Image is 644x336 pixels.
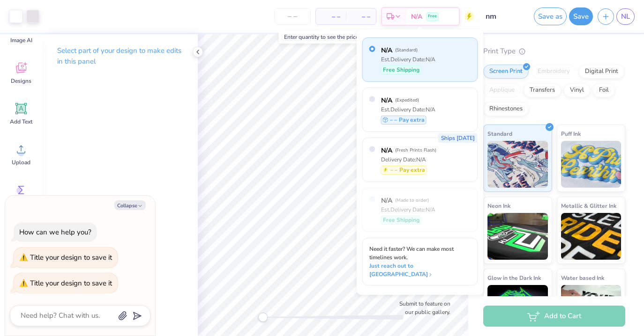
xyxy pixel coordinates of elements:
[487,129,512,139] span: Standard
[487,285,548,332] img: Glow in the Dark Ink
[274,8,311,25] input: – –
[258,313,268,322] div: Accessibility label
[381,116,427,124] div: Pay extra
[524,83,561,97] div: Transfers
[369,245,454,261] span: Need it faster? We can make most timelines work.
[569,7,593,25] button: Save
[561,141,622,188] img: Puff Ink
[57,45,183,67] p: Select part of your design to make edits in this panel
[381,155,436,164] div: Delivery Date: N/A
[19,227,91,237] div: How can we help you?
[395,47,418,53] span: ( Standard )
[561,213,622,260] img: Metallic & Glitter Ink
[479,7,524,26] input: Untitled Design
[390,166,397,174] span: – –
[621,11,630,22] span: NL
[381,196,392,205] span: N/A
[616,8,635,25] a: NL
[534,7,567,25] button: Save as
[487,201,510,211] span: Neon Ink
[10,118,32,125] span: Add Text
[394,299,450,316] label: Submit to feature on our public gallery.
[383,66,419,74] span: Free Shipping
[381,105,435,114] div: Est. Delivery Date: N/A
[561,201,616,211] span: Metallic & Glitter Ink
[390,116,397,124] span: – –
[579,65,624,79] div: Digital Print
[564,83,590,97] div: Vinyl
[322,12,340,22] span: – –
[395,147,436,153] span: ( Fresh Prints Flash )
[395,97,419,103] span: ( Expedited )
[383,216,419,224] span: Free Shipping
[411,12,422,22] span: N/A
[593,83,615,97] div: Foil
[483,65,529,79] div: Screen Print
[483,83,521,97] div: Applique
[381,95,392,105] span: N/A
[487,141,548,188] img: Standard
[10,37,32,44] span: Image AI
[381,166,427,175] div: Pay extra
[428,13,437,20] span: Free
[381,205,435,214] div: Est. Delivery Date: N/A
[561,273,604,283] span: Water based Ink
[483,102,529,116] div: Rhinestones
[114,200,146,210] button: Collapse
[11,77,31,85] span: Designs
[30,278,112,288] div: Title your design to save it
[381,146,392,155] span: N/A
[352,12,370,22] span: – –
[395,197,429,204] span: ( Made to order )
[487,213,548,260] img: Neon Ink
[532,65,576,79] div: Embroidery
[381,55,435,64] div: Est. Delivery Date: N/A
[381,45,392,55] span: N/A
[30,253,112,262] div: Title your design to save it
[369,262,471,278] span: Just reach out to [GEOGRAPHIC_DATA]
[12,159,30,166] span: Upload
[487,273,541,283] span: Glow in the Dark Ink
[561,285,622,332] img: Water based Ink
[483,46,625,57] div: Print Type
[279,30,374,44] div: Enter quantity to see the price.
[561,129,581,139] span: Puff Ink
